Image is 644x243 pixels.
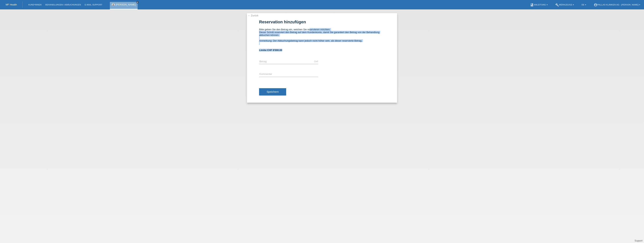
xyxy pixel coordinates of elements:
a: DE ▾ [580,4,588,6]
a: Support [635,239,642,242]
a: buildWerkzeuge ▾ [553,4,576,6]
a: bookAnleitung ▾ [528,4,549,6]
a: MF Health [6,3,17,6]
span: Speichern [267,90,279,93]
a: ← Zurück [248,14,258,17]
button: Speichern [259,88,286,95]
b: Limite: [259,49,282,52]
a: [PERSON_NAME] [116,3,136,6]
a: close [136,1,139,4]
div: CHF [314,60,318,63]
a: account_circlePallas Kliniken AG - [PERSON_NAME] ▾ [592,4,642,6]
i: account_circle [594,3,597,7]
a: E-Mail Support [83,4,104,6]
i: close [136,1,138,3]
a: Behandlungen / Abbuchungen [43,4,83,6]
a: Kund*innen [26,4,43,6]
div: Bitte geben Sie den Betrag ein, welchen Sie reservieren möchten. Dieser Schritt reserviert den Be... [259,28,385,45]
h1: Reservation hinzufügen [259,20,385,24]
i: book [530,3,534,7]
span: CHF 8'000.00 [267,49,282,52]
i: build [555,3,559,7]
